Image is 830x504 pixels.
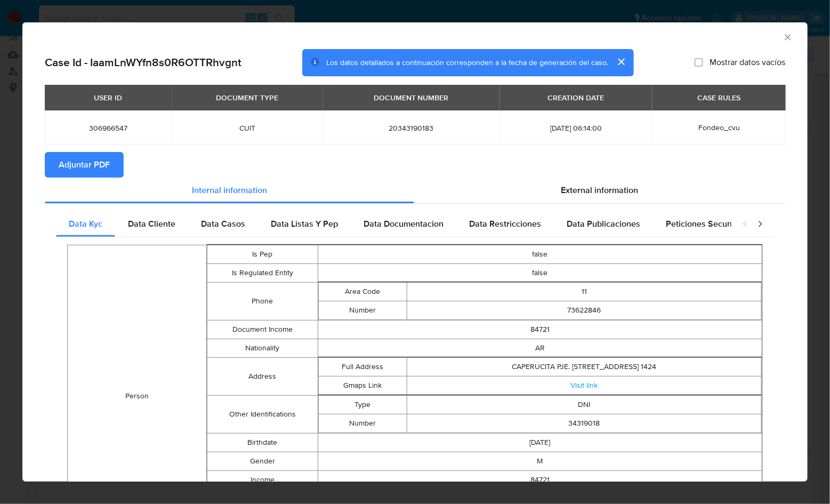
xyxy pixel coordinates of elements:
[698,122,740,133] span: Fondeo_cvu
[364,218,444,230] span: Data Documentacion
[318,339,762,357] td: AR
[318,245,762,263] td: false
[207,263,318,282] td: Is Regulated Entity
[318,433,762,452] td: [DATE]
[207,320,318,339] td: Document Income
[207,245,318,263] td: Is Pep
[207,433,318,452] td: Birthdate
[469,218,541,230] span: Data Restricciones
[271,218,338,230] span: Data Listas Y Pep
[88,89,129,107] div: USER ID
[407,395,762,414] td: DNI
[69,218,102,230] span: Data Kyc
[201,218,245,230] span: Data Casos
[209,89,285,107] div: DOCUMENT TYPE
[319,395,407,414] td: Type
[318,320,762,339] td: 84721
[319,301,407,319] td: Number
[318,452,762,470] td: M
[407,282,762,301] td: 11
[207,395,318,433] td: Other Identifications
[56,211,731,237] div: Detailed internal info
[207,452,318,470] td: Gender
[207,339,318,357] td: Nationality
[571,380,598,390] a: Visit link
[45,152,124,178] button: Adjuntar PDF
[608,49,634,75] button: cerrar
[45,178,785,203] div: Detailed info
[207,470,318,489] td: Income
[207,282,318,320] td: Phone
[318,263,762,282] td: false
[542,89,611,107] div: CREATION DATE
[45,55,241,69] h2: Case Id - IaamLnWYfn8s0R6OTTRhvgnt
[128,218,175,230] span: Data Cliente
[695,58,703,67] input: Mostrar datos vacíos
[783,32,792,42] button: Cerrar ventana
[319,376,407,395] td: Gmaps Link
[407,301,762,319] td: 73622846
[512,123,640,133] span: [DATE] 06:14:00
[319,357,407,376] td: Full Address
[319,282,407,301] td: Area Code
[407,357,762,376] td: CAPERUCITA PJE. [STREET_ADDRESS] 1424
[326,57,608,68] span: Los datos detallados a continuación corresponden a la fecha de generación del caso.
[336,123,487,133] span: 20343190183
[59,153,110,177] span: Adjuntar PDF
[367,89,455,107] div: DOCUMENT NUMBER
[207,357,318,395] td: Address
[58,123,159,133] span: 306966547
[561,184,638,196] span: External information
[318,470,762,489] td: 84721
[567,218,640,230] span: Data Publicaciones
[691,89,747,107] div: CASE RULES
[184,123,310,133] span: CUIT
[319,414,407,433] td: Number
[407,414,762,433] td: 34319018
[22,22,808,482] div: closure-recommendation-modal
[666,218,756,230] span: Peticiones Secundarias
[710,57,785,68] span: Mostrar datos vacíos
[192,184,267,196] span: Internal information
